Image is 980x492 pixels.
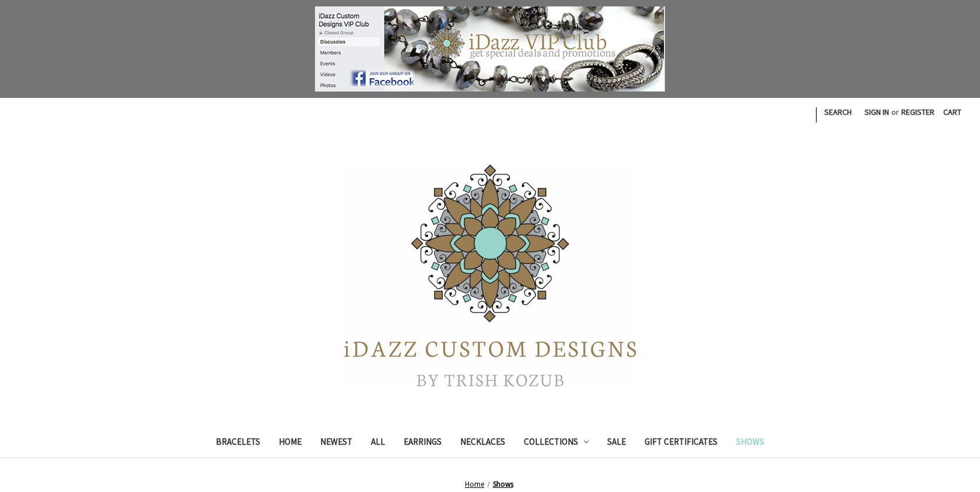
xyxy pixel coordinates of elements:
[269,429,311,458] a: Home
[858,98,895,126] a: Sign in
[895,98,941,126] a: Register
[362,429,394,458] a: All
[818,98,858,126] a: Search
[140,6,840,92] a: Join the group!
[514,429,598,458] a: Collections
[311,429,362,458] a: Newest
[164,479,815,490] nav: Breadcrumb
[493,479,513,489] a: Shows
[598,429,635,458] a: Sale
[814,103,818,125] li: |
[206,429,269,458] a: Bracelets
[727,429,773,458] a: Shows
[937,98,968,126] a: Cart
[465,479,484,489] a: Home
[890,106,900,118] span: or
[943,107,961,117] span: Cart
[635,429,727,458] a: Gift Certificates
[451,429,514,458] a: Necklaces
[394,429,451,458] a: Earrings
[344,164,636,386] img: iDazz Custom Designs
